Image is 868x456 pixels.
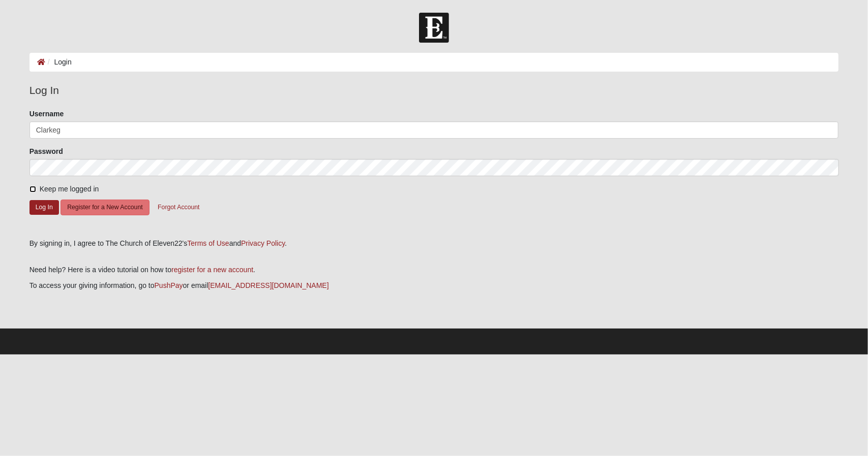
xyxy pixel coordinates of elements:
[29,265,839,275] p: Need help? Here is a video tutorial on how to .
[29,109,64,119] label: Username
[29,82,839,99] legend: Log In
[29,238,839,249] div: By signing in, I agree to The Church of Eleven22's and .
[29,146,63,156] label: Password
[40,185,99,193] span: Keep me logged in
[45,57,72,68] li: Login
[419,13,449,43] img: Church of Eleven22 Logo
[171,266,253,274] a: register for a new account
[208,281,328,289] a: [EMAIL_ADDRESS][DOMAIN_NAME]
[155,281,183,289] a: PushPay
[151,200,206,215] button: Forgot Account
[29,186,36,192] input: Keep me logged in
[187,239,229,247] a: Terms of Use
[61,200,149,215] button: Register for a New Account
[29,280,839,291] p: To access your giving information, go to or email
[29,200,59,215] button: Log In
[241,239,285,247] a: Privacy Policy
